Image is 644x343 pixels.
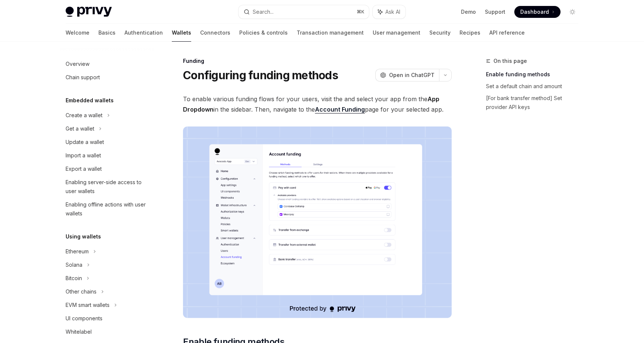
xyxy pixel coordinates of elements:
[60,312,155,325] a: UI components
[66,24,89,42] a: Welcome
[239,24,288,42] a: Policies & controls
[66,178,151,196] div: Enabling server-side access to user wallets
[60,135,155,149] a: Update a wallet
[66,327,92,336] div: Whitelabel
[66,287,97,296] div: Other chains
[183,94,452,115] span: To enable various funding flows for your users, visit the and select your app from the in the sid...
[66,247,89,256] div: Ethereum
[373,24,420,42] a: User management
[66,7,112,17] img: light logo
[315,106,365,113] a: Account Funding
[66,314,102,323] div: UI components
[493,57,527,65] span: On this page
[389,71,435,79] span: Open in ChatGPT
[66,151,101,160] div: Import a wallet
[66,260,82,269] div: Solana
[239,5,369,19] button: Search...⌘K
[461,8,476,16] a: Demo
[172,24,191,42] a: Wallets
[375,69,439,81] button: Open in ChatGPT
[60,71,155,84] a: Chain support
[183,68,338,82] h1: Configuring funding methods
[66,164,102,173] div: Export a wallet
[124,24,163,42] a: Authentication
[429,24,451,42] a: Security
[66,73,100,82] div: Chain support
[485,8,505,16] a: Support
[297,24,364,42] a: Transaction management
[486,92,584,113] a: [For bank transfer method] Set provider API keys
[489,24,525,42] a: API reference
[566,6,578,18] button: Toggle dark mode
[183,57,452,65] div: Funding
[60,57,155,71] a: Overview
[60,198,155,220] a: Enabling offline actions with user wallets
[385,8,400,16] span: Ask AI
[460,24,480,42] a: Recipes
[183,126,452,318] img: Fundingupdate PNG
[373,5,405,19] button: Ask AI
[66,124,94,133] div: Get a wallet
[357,9,364,15] span: ⌘ K
[66,274,82,283] div: Bitcoin
[98,24,116,42] a: Basics
[60,325,155,339] a: Whitelabel
[66,96,114,105] h5: Embedded wallets
[486,80,584,92] a: Set a default chain and amount
[66,232,101,241] h5: Using wallets
[514,6,561,18] a: Dashboard
[520,8,549,16] span: Dashboard
[486,68,584,80] a: Enable funding methods
[253,7,274,16] div: Search...
[60,162,155,176] a: Export a wallet
[66,138,104,147] div: Update a wallet
[66,301,110,310] div: EVM smart wallets
[66,200,151,218] div: Enabling offline actions with user wallets
[200,24,230,42] a: Connectors
[66,60,89,68] div: Overview
[60,176,155,198] a: Enabling server-side access to user wallets
[60,149,155,162] a: Import a wallet
[66,111,102,120] div: Create a wallet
